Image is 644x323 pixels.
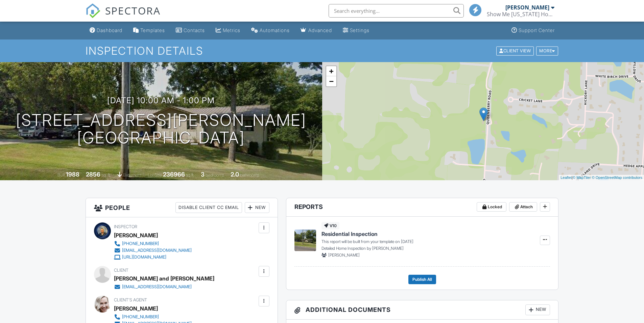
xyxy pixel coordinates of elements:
[245,202,269,213] div: New
[148,172,162,178] span: Lot Size
[329,4,464,18] input: Search everything...
[86,9,161,23] a: SPECTORA
[130,24,168,37] a: Templates
[350,27,369,33] div: Settings
[114,284,209,290] a: [EMAIL_ADDRESS][DOMAIN_NAME]
[298,24,335,37] a: Advanced
[114,247,192,254] a: [EMAIL_ADDRESS][DOMAIN_NAME]
[122,254,166,260] div: [URL][DOMAIN_NAME]
[206,172,224,178] span: bedrooms
[173,24,208,37] a: Contacts
[213,24,243,37] a: Metrics
[86,3,100,18] img: The Best Home Inspection Software - Spectora
[231,171,239,178] div: 2.0
[560,176,572,180] a: Leaflet
[114,224,137,229] span: Inspector
[223,27,240,33] div: Metrics
[340,24,372,37] a: Settings
[186,172,194,178] span: sq.ft.
[308,27,332,33] div: Advanced
[122,284,192,290] div: [EMAIL_ADDRESS][DOMAIN_NAME]
[509,24,557,37] a: Support Center
[86,45,559,57] h1: Inspection Details
[496,48,535,53] a: Client View
[519,27,555,33] div: Support Center
[57,172,65,178] span: Built
[66,171,79,178] div: 1988
[525,304,550,315] div: New
[201,171,205,178] div: 3
[505,4,549,11] div: [PERSON_NAME]
[114,268,128,273] span: Client
[326,76,336,86] a: Zoom out
[114,303,158,314] a: [PERSON_NAME]
[16,111,306,147] h1: [STREET_ADDRESS][PERSON_NAME] [GEOGRAPHIC_DATA]
[114,297,147,302] span: Client's Agent
[114,240,192,247] a: [PHONE_NUMBER]
[260,27,290,33] div: Automations
[114,254,192,261] a: [URL][DOMAIN_NAME]
[114,230,158,240] div: [PERSON_NAME]
[326,66,336,76] a: Zoom in
[86,171,100,178] div: 2856
[97,27,122,33] div: Dashboard
[240,172,259,178] span: bathrooms
[122,314,159,320] div: [PHONE_NUMBER]
[105,3,161,18] span: SPECTORA
[107,96,215,105] h3: [DATE] 10:00 am - 1:00 pm
[101,172,111,178] span: sq. ft.
[592,176,642,180] a: © OpenStreetMap contributors
[122,241,159,246] div: [PHONE_NUMBER]
[163,171,185,178] div: 236966
[559,175,644,181] div: |
[573,176,591,180] a: © MapTiler
[536,46,558,55] div: More
[248,24,292,37] a: Automations (Basic)
[184,27,205,33] div: Contacts
[140,27,165,33] div: Templates
[114,273,214,284] div: [PERSON_NAME] and [PERSON_NAME]
[496,46,534,55] div: Client View
[122,248,192,253] div: [EMAIL_ADDRESS][DOMAIN_NAME]
[123,172,141,178] span: basement
[114,314,192,320] a: [PHONE_NUMBER]
[487,11,554,18] div: Show Me Missouri Home Inspections LLC.
[286,300,558,320] h3: Additional Documents
[86,198,278,217] h3: People
[175,202,242,213] div: Disable Client CC Email
[87,24,125,37] a: Dashboard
